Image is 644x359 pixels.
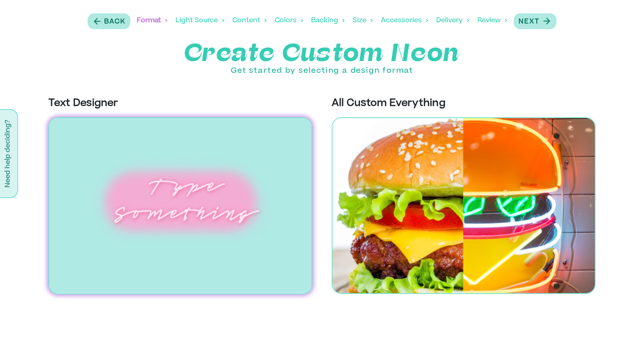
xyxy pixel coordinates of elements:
[104,17,125,27] p: Back
[514,13,556,29] button: Next
[48,96,312,111] p: Text Designer
[48,117,312,294] img: Text Designer
[275,8,303,33] div: Colors
[436,8,469,33] div: Delivery
[137,8,167,33] div: Format
[332,96,596,111] p: All Custom Everything
[88,13,130,29] button: Back
[519,17,539,27] p: Next
[381,8,428,33] div: Accessories
[332,117,596,294] img: All Custom Everything
[477,8,507,33] div: Review
[176,8,224,33] div: Light Source
[353,8,373,33] div: Size
[311,8,345,33] div: Backing
[232,8,267,33] div: Content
